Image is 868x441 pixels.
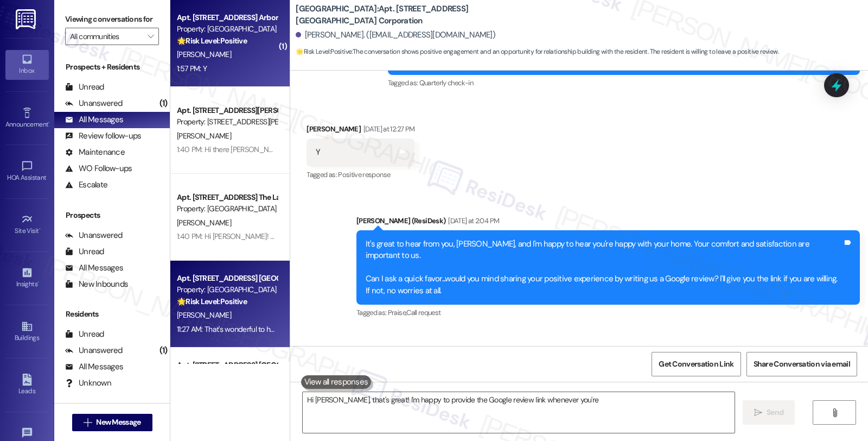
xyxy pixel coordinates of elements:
[177,360,277,371] div: Apt. [STREET_ADDRESS] [GEOGRAPHIC_DATA] Corporation
[65,179,107,191] div: Escalate
[388,308,406,317] span: Praise ,
[356,305,860,320] div: Tagged as:
[659,358,733,370] span: Get Conversation Link
[296,46,778,58] span: : The conversation shows positive engagement and an opportunity for relationship building with th...
[361,123,414,135] div: [DATE] at 12:27 PM
[177,324,688,334] div: 11:27 AM: That's wonderful to hear, [PERSON_NAME]! I'm happy to provide the Google review link wh...
[296,29,495,41] div: [PERSON_NAME]. ([EMAIL_ADDRESS][DOMAIN_NAME])
[177,105,277,116] div: Apt. [STREET_ADDRESS][PERSON_NAME][PERSON_NAME] Townhouse Corporation
[177,192,277,203] div: Apt. [STREET_ADDRESS] The Landing At Greens Mill Homeowners Association, Inc.
[5,263,49,293] a: Insights •
[316,147,320,158] div: Y
[65,163,132,174] div: WO Follow-ups
[831,408,839,417] i: 
[157,342,170,359] div: (1)
[5,157,49,186] a: HOA Assistant
[296,47,352,56] strong: 🌟 Risk Level: Positive
[65,114,123,125] div: All Messages
[5,317,49,346] a: Buildings
[65,345,123,356] div: Unanswered
[65,262,123,274] div: All Messages
[157,95,170,112] div: (1)
[72,414,152,431] button: New Message
[177,36,247,46] strong: 🌟 Risk Level: Positive
[177,203,277,215] div: Property: [GEOGRAPHIC_DATA]
[54,308,170,320] div: Residents
[84,418,92,427] i: 
[177,310,231,320] span: [PERSON_NAME]
[754,408,762,417] i: 
[65,98,123,109] div: Unanswered
[65,246,104,257] div: Unread
[65,81,104,93] div: Unread
[419,78,473,87] span: Quarterly check-in
[177,284,277,295] div: Property: [GEOGRAPHIC_DATA]
[65,130,141,142] div: Review follow-ups
[303,392,735,433] textarea: Hi [PERSON_NAME], that's great! I'm happy
[388,75,860,91] div: Tagged as:
[177,64,207,73] div: 1:57 PM: Y
[307,167,414,182] div: Tagged as:
[177,23,277,35] div: Property: [GEOGRAPHIC_DATA]
[296,3,513,27] b: [GEOGRAPHIC_DATA]: Apt. [STREET_ADDRESS] [GEOGRAPHIC_DATA] Corporation
[445,215,499,226] div: [DATE] at 2:04 PM
[767,407,783,418] span: Send
[48,119,50,127] span: •
[406,308,441,317] span: Call request
[338,170,390,179] span: Positive response
[65,279,128,290] div: New Inbounds
[65,377,111,389] div: Unknown
[65,329,104,340] div: Unread
[54,61,170,73] div: Prospects + Residents
[5,210,49,240] a: Site Visit •
[177,218,231,228] span: [PERSON_NAME]
[5,50,49,79] a: Inbox
[356,215,860,230] div: [PERSON_NAME] (ResiDesk)
[177,131,231,141] span: [PERSON_NAME]
[65,361,123,373] div: All Messages
[307,123,414,138] div: [PERSON_NAME]
[177,116,277,128] div: Property: [STREET_ADDRESS][PERSON_NAME]
[743,400,795,425] button: Send
[5,370,49,400] a: Leads
[148,32,154,41] i: 
[54,210,170,221] div: Prospects
[366,238,843,297] div: It's great to hear from you, [PERSON_NAME], and I'm happy to hear you're happy with your home. Yo...
[65,230,123,241] div: Unanswered
[39,225,41,233] span: •
[177,49,231,59] span: [PERSON_NAME]
[177,273,277,284] div: Apt. [STREET_ADDRESS] [GEOGRAPHIC_DATA] Corporation
[37,279,39,286] span: •
[16,9,38,29] img: ResiDesk Logo
[652,352,741,376] button: Get Conversation Link
[70,28,142,45] input: All communities
[96,417,141,428] span: New Message
[177,12,277,23] div: Apt. [STREET_ADDRESS] Arbor Valley Homeowners Association, Inc.
[177,144,613,154] div: 1:40 PM: Hi there [PERSON_NAME]! I just wanted to check in and ask if you are happy with your hom...
[177,297,247,306] strong: 🌟 Risk Level: Positive
[746,352,857,376] button: Share Conversation via email
[65,147,125,158] div: Maintenance
[65,11,159,28] label: Viewing conversations for
[754,358,850,370] span: Share Conversation via email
